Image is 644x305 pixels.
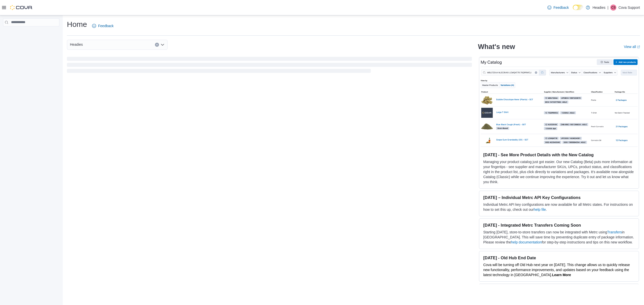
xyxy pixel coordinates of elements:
[90,21,115,31] a: Feedback
[483,223,635,228] h3: [DATE] - Integrated Metrc Transfers Coming Soon
[483,255,635,260] h3: [DATE] - Old Hub End Date
[70,41,83,47] span: Headies
[3,27,59,39] nav: Complex example
[573,5,583,10] input: Dark Mode
[607,230,622,234] a: Transfers
[552,273,571,277] a: Learn More
[553,5,569,10] span: Feedback
[608,5,609,11] p: |
[67,19,87,29] h1: Home
[618,5,640,11] p: Cova Support
[637,45,640,48] svg: External link
[483,230,635,245] p: Starting [DATE], store-to-store transfers can now be integrated with Metrc using in [GEOGRAPHIC_D...
[610,5,616,11] div: Cova Support
[98,23,113,28] span: Feedback
[511,240,542,244] a: help documentation
[478,43,515,51] h2: What's new
[10,5,33,10] img: Cova
[483,152,635,157] h3: [DATE] - See More Product Details with the New Catalog
[573,10,573,10] span: Dark Mode
[592,5,605,11] p: Headies
[534,208,546,212] a: help file
[483,159,635,184] p: Managing your product catalog just got easier. Our new Catalog (Beta) puts more information at yo...
[155,43,159,47] button: Clear input
[545,3,571,13] a: Feedback
[483,263,630,277] span: Cova will be turning off Old Hub next year on [DATE]. This change allows us to quickly release ne...
[624,45,640,49] a: View allExternal link
[483,202,635,212] p: Individual Metrc API key configurations are now available for all Metrc states. For instructions ...
[67,58,472,74] span: Loading
[160,43,165,47] button: Open list of options
[483,195,635,200] h3: [DATE] – Individual Metrc API Key Configurations
[611,5,616,11] span: CS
